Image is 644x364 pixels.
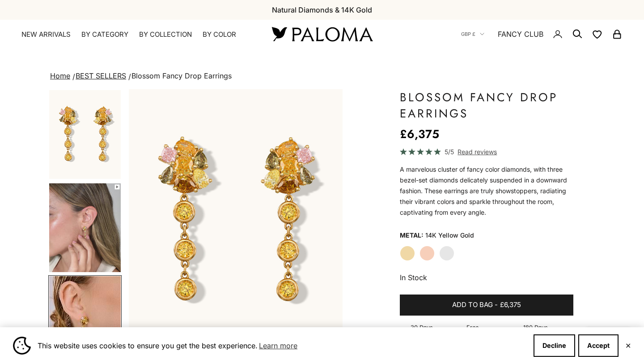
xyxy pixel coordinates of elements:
[458,147,497,157] span: Read reviews
[203,30,236,39] summary: By Color
[425,229,474,242] variant-option-value: 14K Yellow Gold
[400,272,573,283] p: In Stock
[129,89,343,354] img: #YellowGold
[129,89,343,354] div: Item 1 of 13
[500,299,521,311] span: £6,375
[48,89,122,180] button: Go to item 1
[48,70,596,82] nav: breadcrumbs
[461,30,484,38] button: GBP £
[21,30,250,39] nav: Primary navigation
[400,164,573,218] p: A marvelous cluster of fancy color diamonds, with three bezel-set diamonds delicately suspended i...
[48,182,122,273] button: Go to item 4
[38,339,526,352] span: This website uses cookies to ensure you get the best experience.
[445,147,454,157] span: 5/5
[13,337,31,355] img: Cookie banner
[131,71,232,80] span: Blossom Fancy Drop Earrings
[21,30,71,39] a: NEW ARRIVALS
[258,339,299,352] a: Learn more
[400,89,573,121] h1: Blossom Fancy Drop Earrings
[49,90,121,179] img: #YellowGold
[461,20,623,48] nav: Secondary navigation
[49,183,121,272] img: #YellowGold #RoseGold #WhiteGold
[466,323,504,342] p: Free Shipping
[50,71,70,80] a: Home
[139,30,192,39] summary: By Collection
[523,323,573,342] p: 180 Days Warranty
[625,343,631,348] button: Close
[534,334,575,357] button: Decline
[272,4,372,16] p: Natural Diamonds & 14K Gold
[400,125,439,143] sale-price: £6,375
[578,334,619,357] button: Accept
[498,28,543,40] a: FANCY CLUB
[76,71,126,80] a: BEST SELLERS
[400,229,424,242] legend: Metal:
[461,30,475,38] span: GBP £
[400,295,573,316] button: Add to bag-£6,375
[81,30,128,39] summary: By Category
[400,147,573,157] a: 5/5 Read reviews
[411,323,452,342] p: 30 Days Return
[452,299,493,311] span: Add to bag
